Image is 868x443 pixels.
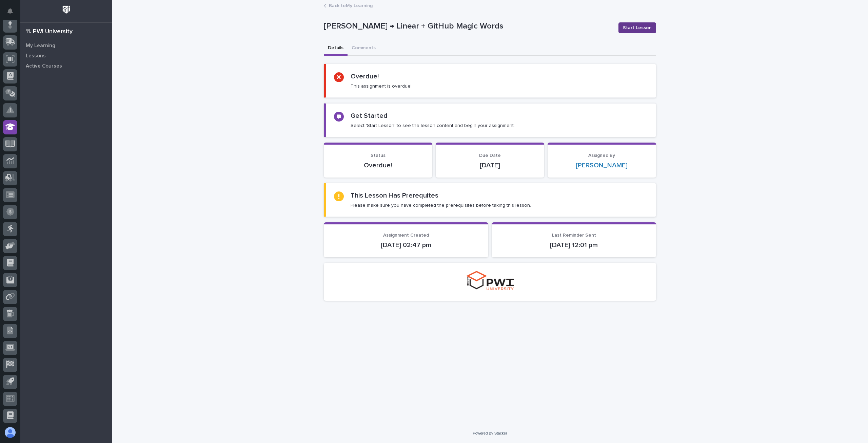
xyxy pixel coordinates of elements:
button: users-avatar [3,425,17,440]
p: [DATE] [444,161,536,169]
div: Notifications [8,8,17,19]
p: Please make sure you have completed the prerequisites before taking this lesson. [351,202,531,208]
button: Start Lesson [618,22,656,33]
a: Powered By Stacker [473,431,507,435]
p: Active Courses [26,63,62,69]
h2: Get Started [351,112,388,120]
div: 11. PWI University [26,28,73,36]
p: [DATE] 02:47 pm [332,241,480,249]
p: This assignment is overdue! [351,83,412,89]
p: [PERSON_NAME] → Linear + GitHub Magic Words [324,21,613,31]
span: Start Lesson [623,24,652,31]
a: [PERSON_NAME] [576,161,628,169]
span: Due Date [479,153,501,158]
img: pwi-university-small.png [466,271,514,290]
span: Status [371,153,386,158]
span: Assigned By [588,153,615,158]
a: Active Courses [20,61,112,71]
button: Comments [348,41,380,56]
p: [DATE] 12:01 pm [500,241,648,249]
span: Assignment Created [383,233,429,238]
h2: Overdue! [351,72,379,80]
button: Notifications [3,4,17,18]
img: Workspace Logo [60,3,73,16]
p: My Learning [26,43,55,49]
a: Back toMy Learning [329,1,373,9]
button: Details [324,41,348,56]
a: Lessons [20,51,112,61]
p: Overdue! [332,161,424,169]
span: Last Reminder Sent [552,233,596,238]
a: My Learning [20,40,112,51]
h2: This Lesson Has Prerequites [351,191,438,200]
p: Select 'Start Lesson' to see the lesson content and begin your assignment. [351,123,515,129]
p: Lessons [26,53,46,59]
